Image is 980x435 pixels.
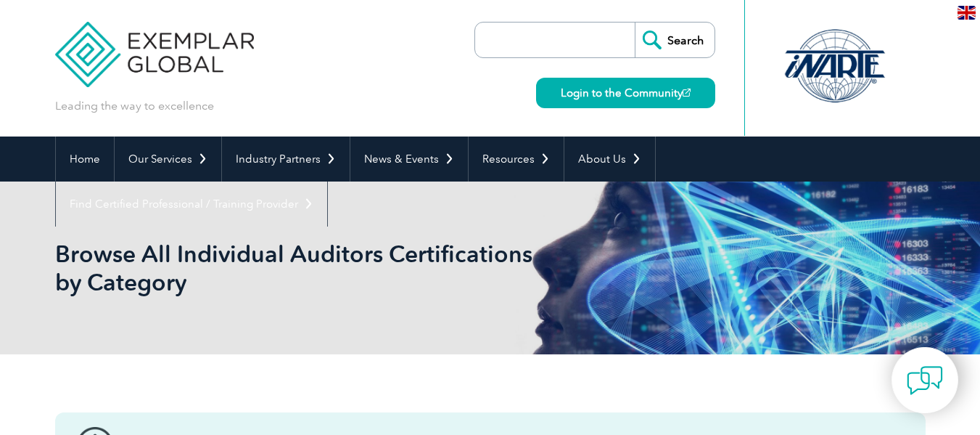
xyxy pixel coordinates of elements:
input: Search [635,23,715,57]
a: Industry Partners [222,137,350,182]
img: en [958,6,976,20]
p: Leading the way to excellence [55,98,214,114]
a: Resources [469,137,564,182]
a: Home [56,137,114,182]
a: About Us [564,137,655,182]
a: News & Events [350,137,468,182]
a: Find Certified Professional / Training Provider [56,182,327,227]
h1: Browse All Individual Auditors Certifications by Category [55,240,612,296]
img: open_square.png [683,89,691,97]
a: Login to the Community [536,78,715,108]
img: contact-chat.png [907,362,943,399]
a: Our Services [115,137,221,182]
